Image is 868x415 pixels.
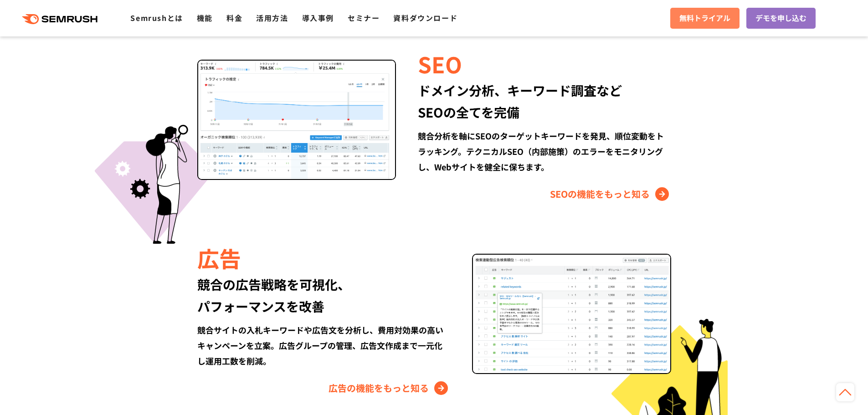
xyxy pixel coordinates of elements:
a: セミナー [348,12,380,23]
a: 活用方法 [256,12,288,23]
span: デモを申し込む [755,12,806,24]
a: デモを申し込む [746,8,816,29]
a: 料金 [226,12,242,23]
div: 競合の広告戦略を可視化、 パフォーマンスを改善 [197,273,450,317]
span: 無料トライアル [679,12,730,24]
a: SEOの機能をもっと知る [550,187,671,201]
div: 競合サイトの入札キーワードや広告文を分析し、費用対効果の高いキャンペーンを立案。広告グループの管理、広告文作成まで一元化し運用工数を削減。 [197,322,450,369]
a: 広告の機能をもっと知る [329,381,450,395]
div: SEO [418,48,671,79]
a: 導入事例 [302,12,334,23]
div: 競合分析を軸にSEOのターゲットキーワードを発見、順位変動をトラッキング。テクニカルSEO（内部施策）のエラーをモニタリングし、Webサイトを健全に保ちます。 [418,128,671,174]
a: 機能 [197,12,213,23]
div: 広告 [197,242,450,273]
a: 無料トライアル [670,8,740,29]
a: Semrushとは [130,12,183,23]
a: 資料ダウンロード [393,12,457,23]
div: ドメイン分析、キーワード調査など SEOの全てを完備 [418,79,671,123]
